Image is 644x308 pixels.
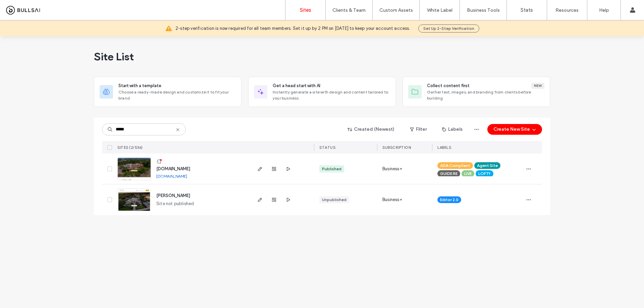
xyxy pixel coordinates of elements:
[15,5,29,11] span: Help
[467,7,500,13] label: Business Tools
[156,193,190,198] a: [PERSON_NAME]
[382,166,402,172] span: Business+
[94,77,241,107] div: Start with a templateChoose a ready-made design and customize it to fit your brand.
[427,7,452,13] label: White Label
[440,163,470,169] span: ADA Compliant
[118,82,161,89] span: Start with a template
[427,89,544,101] span: Gather text, images, and branding from clients before building.
[379,7,413,13] label: Custom Assets
[418,24,479,33] button: Set Up 2-Step Verification
[477,163,498,169] span: Agent Site
[382,196,402,203] span: Business+
[531,83,544,89] div: New
[487,124,542,135] button: Create New Site
[322,166,341,172] div: Published
[118,89,236,101] span: Choose a ready-made design and customize it to fit your brand.
[403,124,433,135] button: Filter
[555,7,579,13] label: Resources
[521,7,533,13] label: Stats
[156,166,190,171] a: [DOMAIN_NAME]
[273,82,320,89] span: Get a head start with AI
[427,82,470,89] span: Collect content first
[440,171,458,177] span: GUIDE RE
[319,145,335,150] span: STATUS
[273,89,390,101] span: Instantly generate a site with design and content tailored to your business.
[248,77,396,107] div: Get a head start with AIInstantly generate a site with design and content tailored to your business.
[117,145,143,150] span: SITES (2/536)
[440,197,459,203] span: Editor 2.0
[156,174,187,179] a: [DOMAIN_NAME]
[94,50,134,63] span: Site List
[332,7,366,13] label: Clients & Team
[300,7,311,13] label: Sites
[322,197,346,203] div: Unpublished
[382,145,411,150] span: SUBSCRIPTION
[156,200,194,207] span: Site not published
[599,7,609,13] label: Help
[464,171,472,177] span: LIVE
[342,124,400,135] button: Created (Newest)
[478,171,491,177] span: LOFTY
[436,124,469,135] button: Labels
[437,145,451,150] span: LABELS
[402,77,550,107] div: Collect content firstNewGather text, images, and branding from clients before building.
[175,25,410,32] span: 2-step verification is now required for all team members. Set it up by 2 PM on [DATE] to keep you...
